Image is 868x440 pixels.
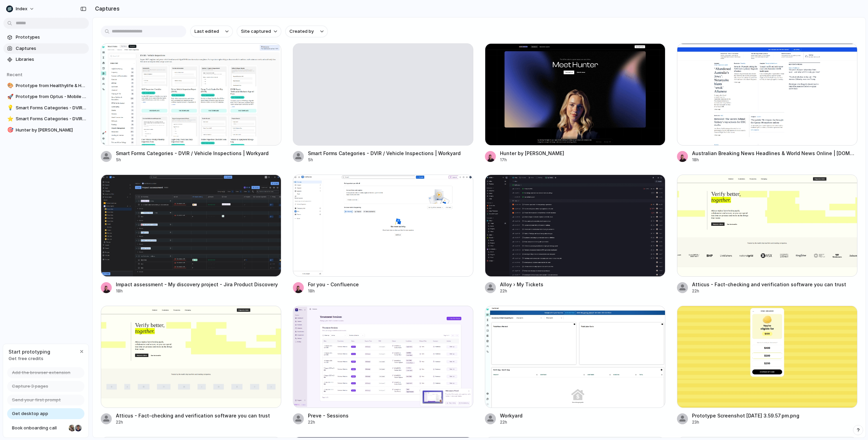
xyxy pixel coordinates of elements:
[16,115,86,122] span: Smart Forms Categories - DVIR / Vehicle Inspections | Workyard
[3,103,89,113] a: 💡Smart Forms Categories - DVIR / Vehicle Inspections | Workyard
[12,397,61,403] span: Send your first prompt
[12,369,70,376] span: Add the browser extension
[3,125,89,135] a: 🎯Hunter by [PERSON_NAME]
[6,105,13,111] button: 💡
[289,28,314,35] span: Created by
[16,45,86,52] span: Captures
[12,383,48,390] span: Capture 3 pages
[68,424,76,432] div: Nicole Kubica
[3,92,89,102] a: 🚀Prototype from Optus - Mobile Phones, nbn, Home Internet, Entertainment and Sport
[7,408,84,419] a: Get desktop app
[3,114,89,124] a: ⭐Smart Forms Categories - DVIR / Vehicle Inspections | Workyard
[500,157,564,163] div: 17h
[692,157,857,163] div: 18h
[500,150,564,157] div: Hunter by [PERSON_NAME]
[308,157,461,163] div: 5h
[500,412,523,419] div: Workyard
[3,3,38,14] button: Index
[16,34,86,41] span: Prototypes
[116,281,278,288] div: Impact assessment - My discovery project - Jira Product Discovery
[16,105,86,111] span: Smart Forms Categories - DVIR / Vehicle Inspections | Workyard
[190,26,233,37] button: Last edited
[7,126,12,134] div: 🎯
[12,425,66,431] span: Book onboarding call
[7,423,84,434] a: Book onboarding call
[194,28,219,35] span: Last edited
[7,82,12,90] div: 🎨
[692,150,857,157] div: Australian Breaking News Headlines & World News Online | [DOMAIN_NAME]
[74,424,82,432] div: Christian Iacullo
[9,348,50,355] span: Start prototyping
[237,26,281,37] button: Site captured
[92,4,120,13] h2: Captures
[3,43,89,54] a: Captures
[500,288,543,294] div: 22h
[116,157,269,163] div: 5h
[500,419,523,425] div: 22h
[692,419,799,425] div: 23h
[7,72,23,77] span: Recent
[241,28,271,35] span: Site captured
[16,93,86,100] span: Prototype from Optus - Mobile Phones, nbn, Home Internet, Entertainment and Sport
[7,104,12,112] div: 💡
[16,56,86,63] span: Libraries
[7,115,12,123] div: ⭐
[3,32,89,42] a: Prototypes
[116,412,270,419] div: Atticus - Fact-checking and verification software you can trust
[3,81,89,91] a: 🎨Prototype from Healthylife & Healthylife Pharmacy | Your online health destination
[7,93,12,101] div: 🚀
[308,150,461,157] div: Smart Forms Categories - DVIR / Vehicle Inspections | Workyard
[116,419,270,425] div: 22h
[308,412,349,419] div: Preve - Sessions
[500,281,543,288] div: Alloy › My Tickets
[692,281,846,288] div: Atticus - Fact-checking and verification software you can trust
[16,5,27,12] span: Index
[6,127,13,134] button: 🎯
[692,412,799,419] div: Prototype Screenshot [DATE] 3.59.57 pm.png
[12,410,48,417] span: Get desktop app
[6,115,13,122] button: ⭐
[308,288,359,294] div: 18h
[9,355,50,362] span: Get free credits
[6,82,13,89] button: 🎨
[3,54,89,65] a: Libraries
[16,82,86,89] span: Prototype from Healthylife & Healthylife Pharmacy | Your online health destination
[116,150,269,157] div: Smart Forms Categories - DVIR / Vehicle Inspections | Workyard
[285,26,328,37] button: Created by
[308,281,359,288] div: For you - Confluence
[116,288,278,294] div: 18h
[6,93,13,100] button: 🚀
[308,419,349,425] div: 22h
[692,288,846,294] div: 22h
[16,127,86,134] span: Hunter by [PERSON_NAME]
